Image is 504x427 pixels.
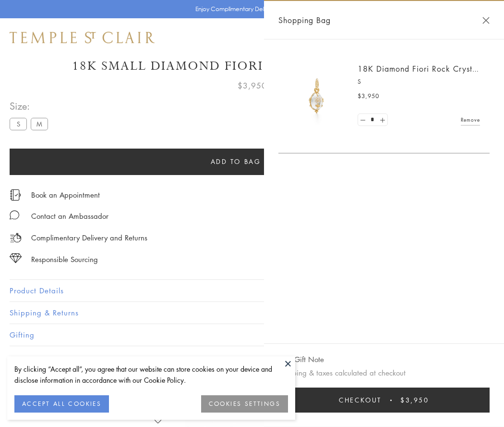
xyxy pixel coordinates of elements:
button: Product Details [10,280,494,301]
p: Enjoy Complimentary Delivery & Returns [195,4,304,14]
p: Complimentary Delivery and Returns [31,232,147,244]
a: Set quantity to 0 [358,114,368,126]
button: Gifting [10,324,494,346]
img: icon_sourcing.svg [10,253,22,263]
a: Book an Appointment [31,189,100,200]
h1: 18K Small Diamond Fiori Rock Crystal Amulet [10,58,494,75]
label: M [31,118,48,130]
button: ACCEPT ALL COOKIES [14,395,109,413]
label: S [10,118,27,130]
a: Set quantity to 2 [377,114,387,126]
span: $3,950 [358,91,379,101]
img: P51889-E11FIORI [288,67,346,125]
div: Responsible Sourcing [31,253,98,265]
img: icon_appointment.svg [10,189,21,201]
img: Temple St. Clair [10,32,155,43]
img: MessageIcon-01_2.svg [10,210,19,220]
span: Size: [10,98,52,114]
img: icon_delivery.svg [10,232,22,244]
span: Add to bag [211,156,261,167]
button: Checkout $3,950 [278,388,490,413]
span: Shopping Bag [278,14,331,26]
button: Close Shopping Bag [482,17,490,24]
div: Contact an Ambassador [31,210,108,222]
p: S [358,77,480,87]
span: Checkout [339,395,382,405]
button: Shipping & Returns [10,302,494,324]
button: COOKIES SETTINGS [201,395,288,413]
p: Shipping & taxes calculated at checkout [278,367,490,379]
span: $3,950 [238,79,267,92]
div: By clicking “Accept all”, you agree that our website can store cookies on your device and disclos... [14,364,288,386]
button: Add Gift Note [278,353,324,365]
button: Add to bag [10,149,462,175]
a: Remove [461,114,480,125]
span: $3,950 [400,395,429,405]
